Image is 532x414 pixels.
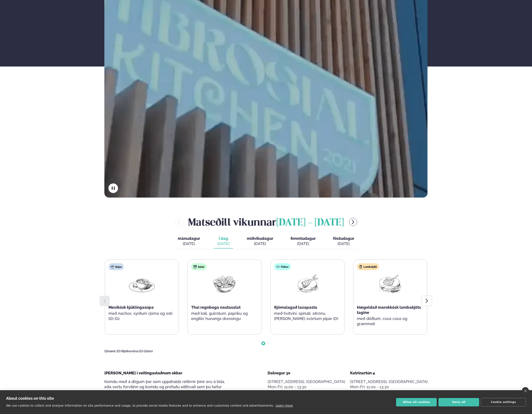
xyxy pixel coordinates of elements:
[243,234,277,248] button: miðvikudagur [DATE]
[104,379,225,394] span: Komdu með á dögum þar sem uppáhalds réttirnir þínir eru á lista, eða vertu forvitinn og komdu og ...
[104,371,182,375] span: [PERSON_NAME] í veitingastaðnum okkar
[217,241,230,246] div: [DATE]
[247,241,273,246] div: [DATE]
[214,234,233,248] button: Í dag [DATE]
[350,370,428,376] div: Katrínartún 4
[108,263,124,270] div: Súpa
[108,305,154,310] span: Mexíkósk kjúklingasúpa
[350,384,428,390] div: Mon-Fri: 11:00 - 13:30
[211,274,238,294] img: Salad.png
[350,379,428,384] p: [STREET_ADDRESS], [GEOGRAPHIC_DATA]
[287,234,319,248] button: fimmtudagur [DATE]
[6,396,54,401] strong: About cookies on this site
[268,390,304,395] a: Skoða staðsetningu
[104,349,116,353] span: Ofnæmi:
[274,305,317,310] span: Rjómalagað laxapasta
[268,370,345,376] div: Dalvegur 30
[174,234,204,248] button: mánudagur [DATE]
[188,215,344,229] h2: Matseðill vikunnar
[438,398,479,406] button: Deny all
[193,265,197,268] img: salad.svg
[396,398,437,406] button: Allow all cookies
[268,379,345,384] p: [STREET_ADDRESS], [GEOGRAPHIC_DATA]
[111,265,114,268] img: soup.svg
[350,390,386,395] a: Skoða staðsetningu
[178,241,200,246] div: [DATE]
[175,218,183,226] button: menu-btn-left
[291,241,316,246] div: [DATE]
[191,263,207,270] div: Salat
[330,234,358,248] button: föstudagur [DATE]
[217,236,230,241] span: Í dag
[108,311,175,321] p: með nachos, sýrðum rjóma og osti (D) (G)
[333,236,354,241] span: föstudagur
[191,311,258,321] p: með káli, gulrótum, papriku og engifer hunangs dressingu
[276,404,293,407] a: Learn more
[481,398,526,406] button: Cookie settings
[116,349,139,353] span: (D) Mjólkurvörur,
[276,265,280,268] img: fish.svg
[333,241,354,246] div: [DATE]
[376,274,404,294] img: Lamb-Meat.png
[6,404,274,407] p: We use cookies to collect and analyse information on site performance and usage, to provide socia...
[276,218,344,228] span: [DATE] - [DATE]
[349,218,357,226] button: menu-btn-right
[191,305,241,310] span: Thai regnboga nautasalat
[294,274,321,294] img: Fish.png
[128,274,156,294] img: Soup.png
[357,305,421,315] span: Hægeldað marokkósk lambakjöts tagine
[274,311,341,321] p: með hvítvíni, spínati, sítrónu, [PERSON_NAME] svörtum pipar (D)
[357,316,424,326] p: með döðlum, cous cous og grænmeti
[291,236,316,241] span: fimmtudagur
[522,387,529,395] a: close
[268,343,269,344] span: Go to slide 2
[262,343,264,344] span: Go to slide 1
[274,263,291,270] div: Fiskur
[247,236,273,241] span: miðvikudagur
[359,265,362,268] img: Lamb.svg
[357,263,379,270] div: Lambakjöt
[178,236,200,241] span: mánudagur
[268,384,345,390] div: Mon-Fri: 11:00 - 13:30
[139,349,153,353] span: (G) Glúten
